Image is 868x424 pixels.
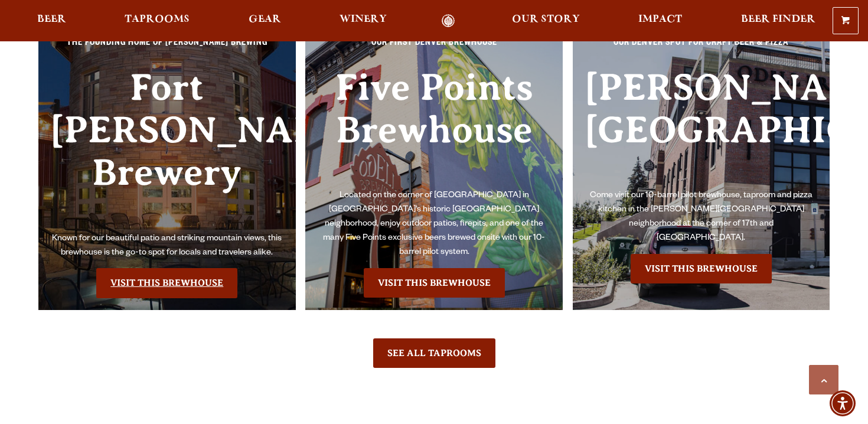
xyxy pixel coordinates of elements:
span: Our Story [512,15,580,24]
a: Beer Finder [733,14,823,28]
p: Come visit our 10-barrel pilot brewhouse, taproom and pizza kitchen in the [PERSON_NAME][GEOGRAPH... [585,189,818,246]
a: Impact [631,14,690,28]
span: Taprooms [125,15,190,24]
h3: Fort [PERSON_NAME] Brewery [50,66,284,232]
span: Beer Finder [741,15,815,24]
span: Impact [638,15,682,24]
p: Located on the corner of [GEOGRAPHIC_DATA] in [GEOGRAPHIC_DATA]’s historic [GEOGRAPHIC_DATA] neig... [317,189,551,260]
a: Gear [241,14,289,28]
a: Our Story [504,14,588,28]
p: Known for our beautiful patio and striking mountain views, this brewhouse is the go-to spot for l... [50,232,284,260]
a: Beer [30,14,74,28]
span: Gear [249,15,281,24]
a: Taprooms [117,14,197,28]
span: Winery [340,15,387,24]
a: Visit the Five Points Brewhouse [364,268,505,298]
a: Scroll to top [809,365,838,394]
a: Visit the Sloan’s Lake Brewhouse [631,254,772,283]
h3: Five Points Brewhouse [317,66,551,190]
a: See All Taprooms [373,338,495,368]
h3: [PERSON_NAME][GEOGRAPHIC_DATA] [585,66,818,190]
p: Our Denver spot for craft beer & pizza [585,37,818,58]
span: Beer [37,15,66,24]
a: Winery [332,14,394,28]
div: Accessibility Menu [830,390,856,416]
a: Visit the Fort Collin's Brewery & Taproom [96,268,237,298]
p: The Founding Home of [PERSON_NAME] Brewing [50,37,284,58]
p: Our First Denver Brewhouse [317,37,551,58]
a: Odell Home [426,14,471,28]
